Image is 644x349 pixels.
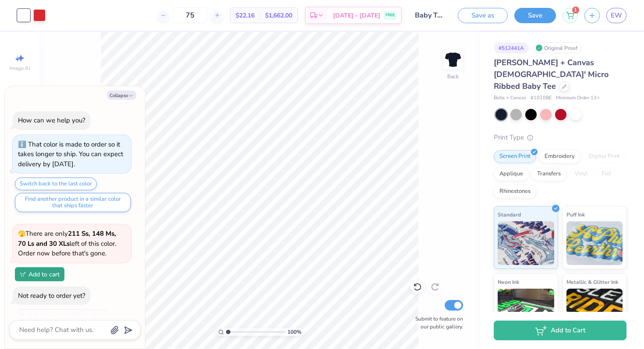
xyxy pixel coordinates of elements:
[18,229,116,258] span: There are only left of this color. Order now before that's gone.
[18,230,25,238] span: 🫣
[539,150,580,163] div: Embroidery
[20,272,26,277] img: Add to cart
[494,150,536,163] div: Screen Print
[556,94,600,102] span: Minimum Order: 12 +
[386,12,395,18] span: FREE
[572,7,579,14] span: 1
[494,42,529,53] div: # 512441A
[494,57,609,91] span: [PERSON_NAME] + Canvas [DEMOGRAPHIC_DATA]' Micro Ribbed Baby Tee
[18,291,85,300] div: Not ready to order yet?
[265,11,292,20] span: $1,662.00
[99,314,105,319] img: Switch to a color with stock
[514,8,556,23] button: Save
[494,168,529,181] div: Applique
[498,289,554,332] img: Neon Ink
[531,168,566,181] div: Transfers
[444,51,462,68] img: Back
[531,94,552,102] span: # 1010BE
[10,65,30,72] span: Image AI
[107,91,136,100] button: Collapse
[15,193,131,212] button: Find another product in a similar color that ships faster
[498,277,519,286] span: Neon Ink
[533,42,582,53] div: Original Proof
[611,10,622,21] span: EW
[408,7,451,24] input: Untitled Design
[583,150,626,163] div: Digital Print
[15,309,110,323] button: Switch to a color with stock
[18,229,116,248] strong: 211 Ss, 148 Ms, 70 Ls and 30 XLs
[494,185,536,198] div: Rhinestones
[173,7,207,23] input: – –
[333,11,380,20] span: [DATE] - [DATE]
[15,178,97,190] button: Switch back to the last color
[566,221,623,265] img: Puff Ink
[566,210,585,219] span: Puff Ink
[15,267,64,281] button: Add to cart
[494,133,626,143] div: Print Type
[596,168,617,181] div: Foil
[498,210,521,219] span: Standard
[569,168,594,181] div: Vinyl
[498,221,554,265] img: Standard
[566,289,623,332] img: Metallic & Glitter Ink
[458,8,508,23] button: Save as
[606,8,626,23] a: EW
[18,140,123,168] div: That color is made to order so it takes longer to ship. You can expect delivery by [DATE].
[410,315,463,331] label: Submit to feature on our public gallery.
[494,321,626,340] button: Add to Cart
[566,277,618,286] span: Metallic & Glitter Ink
[236,11,255,20] span: $22.16
[18,116,85,125] div: How can we help you?
[494,94,526,102] span: Bella + Canvas
[287,328,301,336] span: 100 %
[447,73,459,80] div: Back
